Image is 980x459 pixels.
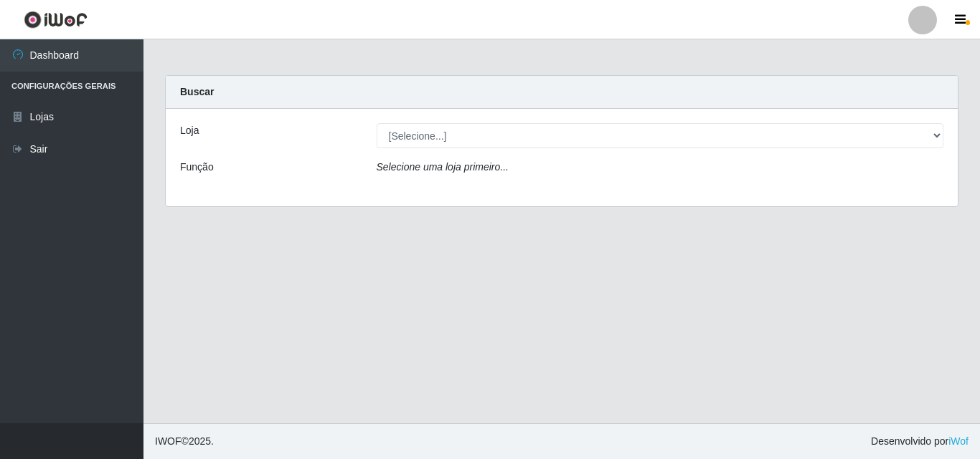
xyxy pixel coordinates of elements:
[155,435,182,447] span: IWOF
[180,123,199,138] label: Loja
[948,435,969,447] a: iWof
[871,434,969,449] span: Desenvolvido por
[180,86,214,97] strong: Buscar
[155,434,214,449] span: © 2025 .
[24,11,88,29] img: CoreUI Logo
[180,160,214,175] label: Função
[377,161,509,173] i: Selecione uma loja primeiro...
